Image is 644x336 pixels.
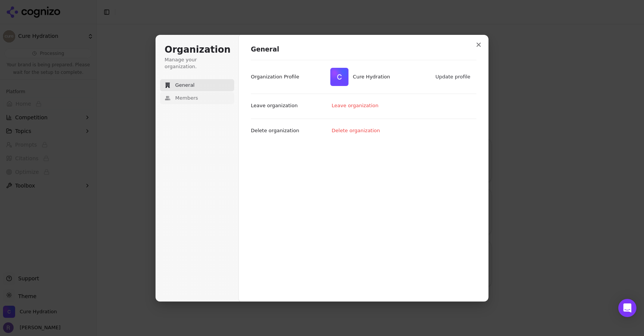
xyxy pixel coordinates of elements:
button: Close modal [472,38,485,52]
button: Delete organization [328,125,385,136]
h1: Organization [165,44,230,56]
span: Cure Hydration [353,73,390,80]
span: Members [175,95,198,102]
span: General [175,82,194,89]
h1: General [251,45,476,54]
button: Update profile [432,71,475,83]
div: Open Intercom Messenger [618,299,636,317]
button: General [160,79,234,91]
p: Leave organization [251,102,298,109]
p: Manage your organization. [165,56,230,70]
p: Organization Profile [251,73,299,80]
button: Members [160,92,234,104]
p: Delete organization [251,127,299,134]
button: Leave organization [328,100,383,111]
img: Cure Hydration [330,68,348,86]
